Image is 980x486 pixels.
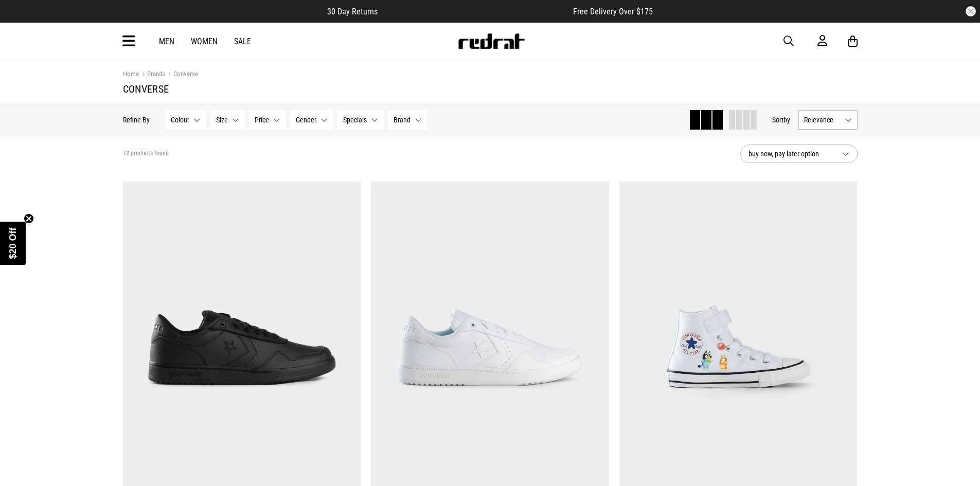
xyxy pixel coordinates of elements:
h1: Converse [123,83,858,95]
span: Free Delivery Over $175 [573,7,653,16]
p: Refine By [123,116,150,124]
img: Redrat logo [457,33,525,49]
button: Colour [165,110,206,130]
button: buy now, pay later option [740,145,858,163]
span: 30 Day Returns [327,7,378,16]
span: Specials [343,116,367,124]
span: Colour [171,116,189,124]
span: buy now, pay later option [749,148,834,160]
span: 72 products found [123,150,169,158]
button: Price [249,110,286,130]
button: Close teaser [24,213,34,224]
a: Converse [165,70,198,80]
span: Brand [394,116,411,124]
iframe: Customer reviews powered by Trustpilot [398,6,553,16]
a: Women [191,37,218,46]
a: Brands [139,70,165,80]
span: $20 Off [8,227,18,259]
a: Sale [234,37,251,46]
span: Size [216,116,228,124]
button: Relevance [798,110,858,130]
button: Gender [290,110,333,130]
a: Home [123,70,139,78]
span: Gender [296,116,316,124]
span: Price [255,116,269,124]
a: Men [159,37,174,46]
span: Relevance [804,116,841,124]
button: Sortby [772,114,790,126]
span: by [783,116,790,124]
button: Size [210,110,245,130]
button: Brand [388,110,427,130]
button: Specials [337,110,384,130]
